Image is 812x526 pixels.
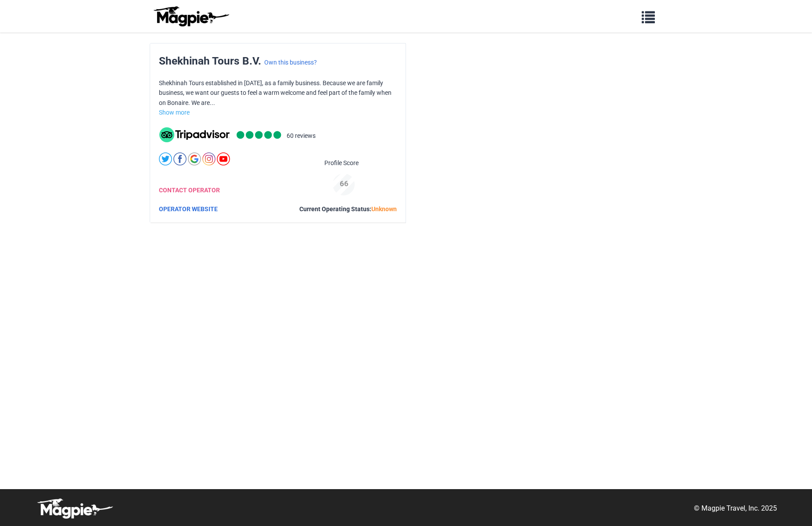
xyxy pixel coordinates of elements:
span: Profile Score [324,158,359,168]
div: 66 [329,178,359,190]
img: logo-white-d94fa1abed81b67a048b3d0f0ab5b955.png [35,498,114,519]
img: facebook-round-01-50ddc191f871d4ecdbe8252d2011563a.svg [173,152,187,166]
img: instagram-round-01-d873700d03cfe9216e9fb2676c2aa726.svg [202,152,216,166]
li: 60 reviews [287,131,316,142]
img: twitter-round-01-cd1e625a8cae957d25deef6d92bf4839.svg [159,152,172,166]
img: logo-ab69f6fb50320c5b225c76a69d11143b.png [151,6,230,27]
img: google-round-01-4c7ae292eccd65b64cc32667544fd5c1.svg [188,152,201,166]
a: Show more [159,109,190,116]
a: Own this business? [264,59,317,66]
a: CONTACT OPERATOR [159,187,220,194]
a: OPERATOR WEBSITE [159,205,218,213]
img: youtube-round-01-0acef599b0341403c37127b094ecd7da.svg [217,152,230,166]
p: © Magpie Travel, Inc. 2025 [694,503,777,514]
div: Current Operating Status: [299,204,397,214]
span: Shekhinah Tours B.V. [159,54,261,67]
span: Unknown [371,205,397,213]
img: tripadvisor_background-ebb97188f8c6c657a79ad20e0caa6051.svg [159,127,230,142]
p: Shekhinah Tours established in [DATE], as a family business. Because we are family business, we w... [159,78,397,108]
